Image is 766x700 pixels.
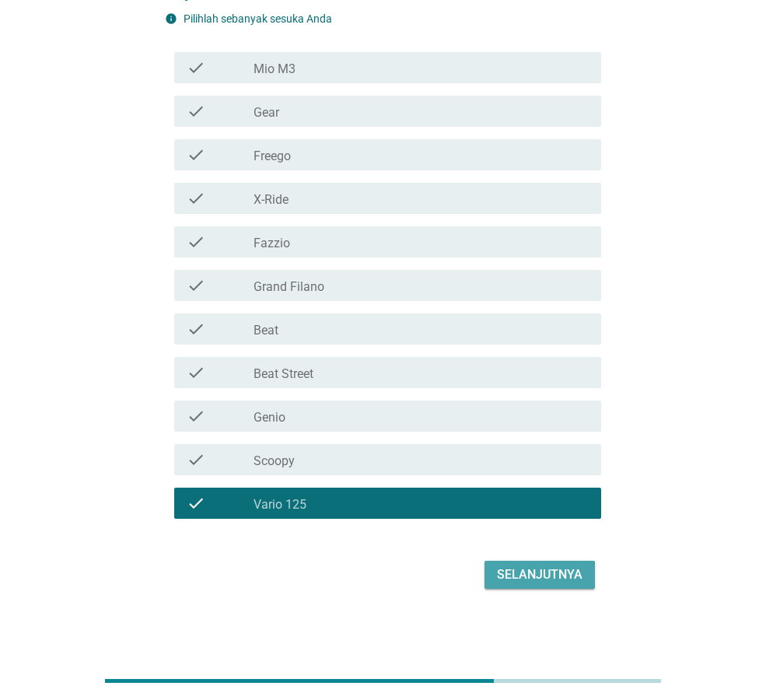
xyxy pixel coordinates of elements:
label: Beat [254,323,278,338]
label: Mio M3 [254,61,296,77]
label: Genio [254,410,285,425]
div: Selanjutnya [497,565,582,584]
i: check [187,102,205,121]
i: info [165,12,177,25]
i: check [187,450,205,469]
label: Scoopy [254,453,295,469]
i: check [187,145,205,164]
i: check [187,494,205,513]
i: check [187,58,205,77]
i: check [187,276,205,295]
i: check [187,233,205,251]
i: check [187,320,205,338]
label: Vario 125 [254,497,306,513]
label: Grand Filano [254,279,324,295]
label: Pilihlah sebanyak sesuka Anda [184,12,332,25]
label: Fazzio [254,236,290,251]
label: Gear [254,105,279,121]
i: check [187,189,205,208]
i: check [187,363,205,382]
label: Beat Street [254,366,313,382]
label: Freego [254,149,291,164]
button: Selanjutnya [484,561,595,589]
i: check [187,407,205,425]
label: X-Ride [254,192,289,208]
